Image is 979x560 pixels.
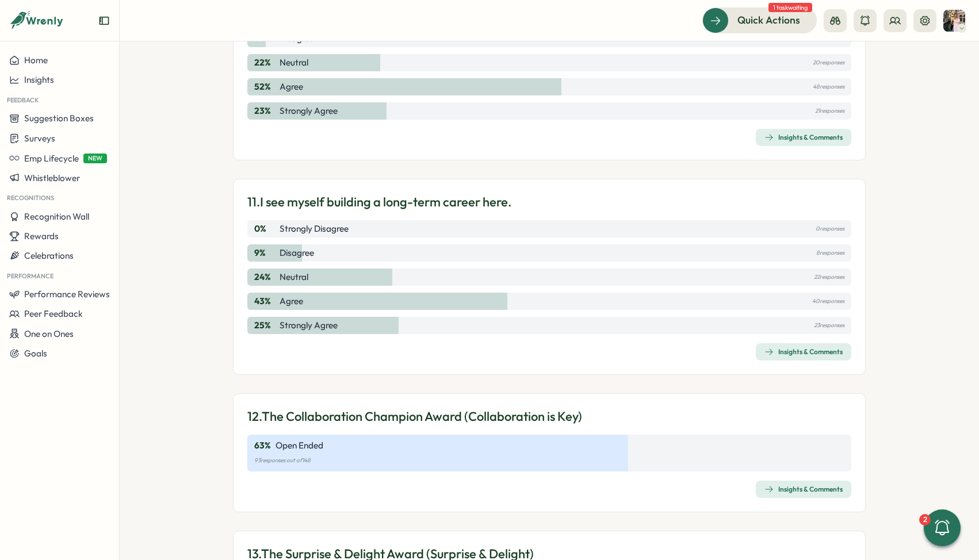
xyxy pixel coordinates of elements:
p: Strongly Agree [280,319,338,332]
span: Rewards [24,231,59,241]
p: 0 % [254,223,277,235]
span: Whistleblower [24,172,80,183]
p: Neutral [280,56,308,69]
p: Open Ended [276,439,323,452]
p: 9 % [254,247,277,259]
p: 52 % [254,80,277,93]
span: 1 task waiting [768,3,812,12]
p: 0 responses [816,223,844,235]
button: Expand sidebar [98,15,110,26]
span: Celebrations [24,250,74,261]
div: 2 [919,514,931,526]
p: 24 % [254,271,277,283]
p: 22 responses [814,271,844,283]
p: 11. I see myself building a long-term career here. [247,193,511,211]
button: 2 [924,509,961,546]
span: NEW [83,154,107,163]
span: Home [24,55,48,66]
span: Performance Reviews [24,289,110,300]
p: 22 % [254,56,277,69]
span: Peer Feedback [24,308,83,319]
p: 8 responses [816,247,844,259]
p: Agree [280,295,303,308]
p: 40 responses [812,295,844,308]
button: Insights & Comments [756,481,851,498]
p: Strongly Disagree [280,223,349,235]
p: Disagree [280,247,314,259]
p: 23 responses [814,319,844,332]
button: Quick Actions [702,7,817,33]
div: Insights & Comments [764,133,843,142]
p: Agree [280,80,303,93]
span: One on Ones [24,328,74,339]
p: 48 responses [813,80,844,93]
div: Insights & Comments [764,347,843,356]
span: Emp Lifecycle [24,153,79,164]
img: Hannah Saunders [943,10,965,32]
span: Suggestion Boxes [24,113,94,124]
span: Insights [24,74,54,85]
button: Insights & Comments [756,129,851,146]
button: Insights & Comments [756,343,851,360]
p: Neutral [280,271,308,283]
p: 20 responses [813,56,844,69]
span: Surveys [24,133,55,144]
p: 43 % [254,295,277,308]
span: Quick Actions [737,13,800,28]
div: Insights & Comments [764,485,843,494]
p: 12. The Collaboration Champion Award (Collaboration is Key) [247,408,582,425]
p: 23 % [254,105,277,117]
span: Recognition Wall [24,211,89,222]
p: 93 responses out of 148 [254,454,844,467]
p: 21 responses [815,105,844,117]
span: Goals [24,348,47,359]
p: 63 % [254,439,271,452]
p: Strongly Agree [280,105,338,117]
p: 25 % [254,319,277,332]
